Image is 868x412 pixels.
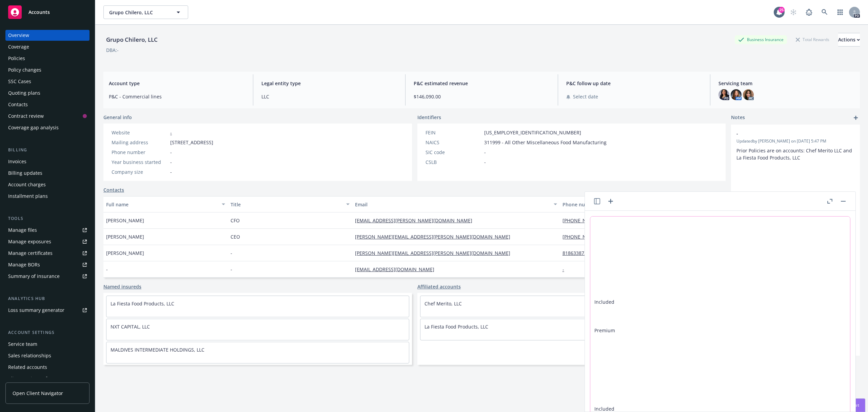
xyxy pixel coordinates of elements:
span: - [170,149,172,156]
span: [PERSON_NAME] [106,233,144,240]
span: Account type [109,80,245,87]
a: Overview [5,30,90,41]
div: -Updatedby [PERSON_NAME] on [DATE] 5:47 PMPrior Policies are on accounts: Chef Merito LLC and La ... [731,125,860,167]
a: [PERSON_NAME][EMAIL_ADDRESS][PERSON_NAME][DOMAIN_NAME] [355,250,516,256]
a: Manage certificates [5,248,90,259]
div: Billing updates [8,168,42,179]
span: - [231,266,232,273]
a: Loss summary generator [5,305,90,316]
div: Total Rewards [792,35,833,44]
span: Grupo Chilero, LLC [109,9,168,16]
a: Billing updates [5,168,90,179]
a: - [170,129,172,136]
div: Website [112,129,167,136]
a: [PHONE_NUMBER] [563,233,610,240]
div: Year business started [112,158,167,166]
span: - [484,158,486,166]
div: Company size [112,168,167,175]
a: [PERSON_NAME][EMAIL_ADDRESS][PERSON_NAME][DOMAIN_NAME] [355,233,516,240]
div: Overview [8,30,29,41]
a: Contacts [5,99,90,110]
img: photo [731,89,742,100]
div: CSLB [426,158,481,166]
div: Phone number [563,201,649,208]
a: Manage exposures [5,236,90,247]
a: La Fiesta Food Products, LLC [111,300,174,307]
a: Policies [5,53,90,64]
div: FEIN [426,129,481,136]
a: Chef Merito, LLC [425,300,462,307]
a: Manage BORs [5,259,90,270]
div: Contract review [8,111,44,121]
div: Manage exposures [8,236,51,247]
a: La Fiesta Food Products, LLC [425,323,488,330]
span: CEO [231,233,240,240]
a: Search [818,5,831,19]
div: Client navigator features [8,373,64,384]
div: Installment plans [8,191,48,202]
a: Contract review [5,111,90,121]
a: Accounts [5,3,90,22]
div: Manage BORs [8,259,40,270]
div: Account charges [8,179,46,190]
div: Policies [8,53,25,64]
a: Coverage gap analysis [5,122,90,133]
img: photo [743,89,754,100]
a: Sales relationships [5,350,90,361]
a: Coverage [5,41,90,52]
a: Manage files [5,225,90,236]
span: Accounts [28,10,50,15]
a: [PHONE_NUMBER] [563,217,610,224]
a: Affiliated accounts [417,283,461,290]
div: Policy changes [8,64,41,75]
div: Sales relationships [8,350,51,361]
span: LLC [261,93,397,100]
span: Updated by [PERSON_NAME] on [DATE] 5:47 PM [736,138,854,144]
div: Grupo Chilero, LLC [103,35,160,44]
span: P&C follow up date [566,80,702,87]
div: Account settings [5,329,90,336]
span: Legal entity type [261,80,397,87]
a: Client navigator features [5,373,90,384]
div: Full name [106,201,218,208]
button: Actions [838,33,860,46]
div: Manage files [8,225,37,236]
span: $146,090.00 [414,93,550,100]
a: - [563,266,570,273]
a: Summary of insurance [5,271,90,282]
div: Business Insurance [735,35,787,44]
span: Prior Policies are on accounts: Chef Merito LLC and La Fiesta Food Products, LLC [736,147,853,161]
button: Full name [103,196,228,212]
span: [PERSON_NAME] [106,217,144,224]
a: add [852,114,860,122]
div: Service team [8,339,37,350]
span: 311999 - All Other Miscellaneous Food Manufacturing [484,139,607,146]
span: CFO [231,217,240,224]
div: Phone number [112,149,167,156]
a: Contacts [103,186,124,193]
a: MALDIVES INTERMEDIATE HOLDINGS, LLC [111,347,204,353]
a: Quoting plans [5,88,90,98]
div: Coverage gap analysis [8,122,59,133]
div: Invoices [8,156,26,167]
span: - [484,149,486,156]
a: Policy changes [5,64,90,75]
div: Mailing address [112,139,167,146]
div: Contacts [8,99,28,110]
div: SSC Cases [8,76,31,87]
span: [US_EMPLOYER_IDENTIFICATION_NUMBER] [484,129,581,136]
button: Email [352,196,560,212]
span: P&C estimated revenue [414,80,550,87]
div: Billing [5,147,90,153]
div: SIC code [426,149,481,156]
div: Quoting plans [8,88,40,98]
div: 25 [778,7,785,13]
a: NXT CAPITAL, LLC [111,323,150,330]
button: Title [228,196,352,212]
a: 8186338736 [563,250,595,256]
a: Named insureds [103,283,141,290]
span: P&C - Commercial lines [109,93,245,100]
span: [PERSON_NAME] [106,249,144,257]
span: General info [103,114,132,121]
